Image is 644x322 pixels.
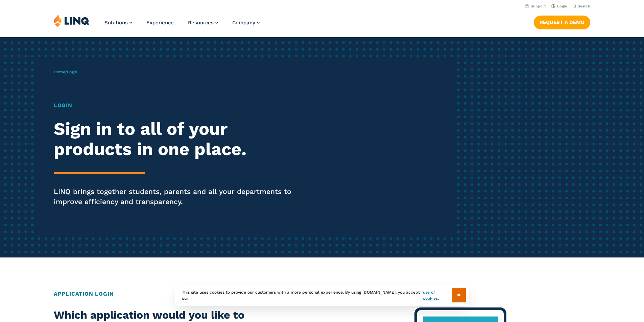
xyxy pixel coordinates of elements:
nav: Button Navigation [534,14,590,29]
a: Login [551,4,567,8]
nav: Primary Navigation [104,14,260,36]
span: Solutions [104,20,128,26]
a: Experience [146,20,174,26]
span: Login [67,70,77,74]
h2: Application Login [54,290,590,298]
span: Company [232,20,255,26]
a: Company [232,20,260,26]
a: Solutions [104,20,132,26]
div: This site uses cookies to provide our customers with a more personal experience. By using [DOMAIN... [175,284,469,306]
span: Search [578,4,590,8]
a: Home [54,70,65,74]
img: LINQ | K‑12 Software [54,14,90,27]
p: LINQ brings together students, parents and all your departments to improve efficiency and transpa... [54,187,302,207]
a: Request a Demo [534,16,590,29]
span: Resources [188,20,214,26]
span: / [54,70,77,74]
h1: Login [54,101,302,109]
h2: Sign in to all of your products in one place. [54,119,302,159]
a: Resources [188,20,218,26]
a: Support [525,4,546,8]
a: use of cookies. [423,289,452,301]
button: Open Search Bar [573,4,590,9]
